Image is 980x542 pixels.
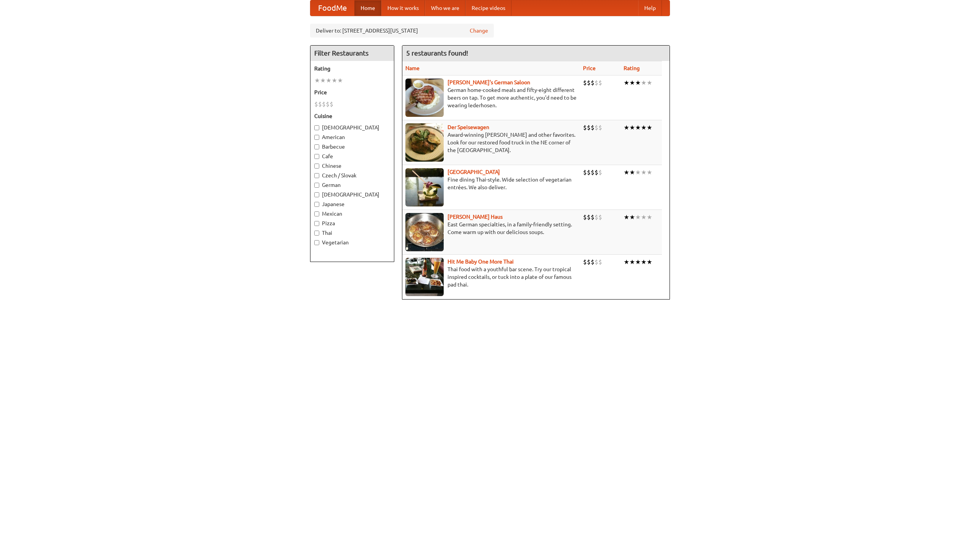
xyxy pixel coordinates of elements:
label: Mexican [314,210,390,218]
label: Pizza [314,219,390,227]
li: ★ [624,123,629,132]
p: Award-winning [PERSON_NAME] and other favorites. Look for our restored food truck in the NE corne... [405,131,577,154]
li: $ [598,168,602,177]
p: Fine dining Thai-style. Wide selection of vegetarian entrées. We also deliver. [405,176,577,191]
p: East German specialties, in a family-friendly setting. Come warm up with our delicious soups. [405,221,577,236]
li: ★ [624,168,629,177]
li: ★ [635,123,641,132]
a: Hit Me Baby One More Thai [448,259,514,265]
li: $ [598,123,602,132]
li: ★ [635,213,641,221]
li: $ [587,168,591,177]
a: Der Speisewagen [448,124,489,130]
li: $ [591,123,595,132]
li: $ [598,258,602,266]
b: [PERSON_NAME]'s German Saloon [448,79,530,85]
li: $ [595,258,598,266]
li: ★ [332,76,337,85]
label: [DEMOGRAPHIC_DATA] [314,191,390,198]
li: $ [587,258,591,266]
li: ★ [641,79,647,87]
label: Cafe [314,152,390,160]
a: Name [405,65,420,71]
img: babythai.jpg [405,258,444,296]
li: $ [583,123,587,132]
ng-pluralize: 5 restaurants found! [406,49,468,57]
li: ★ [641,168,647,177]
li: ★ [629,79,635,87]
li: $ [595,168,598,177]
label: German [314,181,390,189]
input: Vegetarian [314,240,319,245]
label: Barbecue [314,143,390,151]
label: Czech / Slovak [314,172,390,179]
input: American [314,135,319,140]
li: ★ [641,258,647,266]
li: $ [598,213,602,221]
label: Japanese [314,200,390,208]
a: FoodMe [310,0,354,16]
li: $ [326,100,330,108]
input: German [314,183,319,188]
label: Vegetarian [314,239,390,246]
img: esthers.jpg [405,79,444,117]
li: $ [591,79,595,87]
input: Japanese [314,202,319,207]
li: $ [598,79,602,87]
li: $ [587,123,591,132]
label: Chinese [314,162,390,170]
li: ★ [641,123,647,132]
a: [PERSON_NAME] Haus [448,214,503,220]
label: [DEMOGRAPHIC_DATA] [314,124,390,131]
li: ★ [635,258,641,266]
a: Price [583,65,596,71]
a: How it works [381,0,425,16]
li: $ [595,213,598,221]
img: kohlhaus.jpg [405,213,444,251]
li: ★ [629,258,635,266]
div: Deliver to: [STREET_ADDRESS][US_STATE] [310,24,494,38]
a: Change [470,27,488,34]
li: ★ [320,76,326,85]
li: ★ [624,258,629,266]
li: $ [583,213,587,221]
label: Thai [314,229,390,237]
li: $ [595,79,598,87]
p: German home-cooked meals and fifty-eight different beers on tap. To get more authentic, you'd nee... [405,86,577,109]
li: ★ [629,168,635,177]
input: [DEMOGRAPHIC_DATA] [314,192,319,197]
li: $ [318,100,322,108]
li: ★ [326,76,332,85]
h5: Cuisine [314,112,390,120]
li: ★ [629,213,635,221]
li: ★ [647,213,652,221]
input: Thai [314,231,319,236]
li: ★ [624,79,629,87]
li: $ [587,213,591,221]
li: ★ [629,123,635,132]
li: ★ [635,168,641,177]
li: ★ [641,213,647,221]
li: ★ [647,123,652,132]
h5: Rating [314,65,390,72]
input: Czech / Slovak [314,173,319,178]
img: satay.jpg [405,168,444,206]
input: [DEMOGRAPHIC_DATA] [314,125,319,130]
input: Pizza [314,221,319,226]
a: Help [638,0,662,16]
input: Cafe [314,154,319,159]
li: $ [591,213,595,221]
img: speisewagen.jpg [405,123,444,162]
a: Recipe videos [465,0,511,16]
li: ★ [635,79,641,87]
li: ★ [647,258,652,266]
li: $ [587,79,591,87]
h4: Filter Restaurants [310,46,394,61]
input: Mexican [314,211,319,216]
li: $ [314,100,318,108]
a: [GEOGRAPHIC_DATA] [448,169,500,175]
